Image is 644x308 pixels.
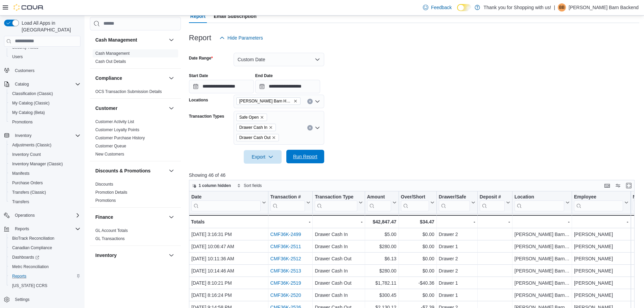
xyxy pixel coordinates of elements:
[7,52,83,62] button: Users
[9,234,80,242] span: BioTrack Reconciliation
[90,227,181,245] div: Finance
[401,194,434,211] button: Over/Short
[95,167,150,174] h3: Discounts & Promotions
[12,54,23,60] span: Users
[189,73,208,78] label: Start Date
[189,114,224,119] label: Transaction Types
[95,214,166,220] button: Finance
[15,213,35,218] span: Operations
[19,20,80,33] span: Load All Apps in [GEOGRAPHIC_DATA]
[614,182,622,190] button: Display options
[315,125,320,131] button: Open list of options
[12,80,31,88] button: Catalog
[7,89,83,98] button: Classification (Classic)
[189,80,254,93] input: Press the down key to open a popover containing a calendar.
[9,244,55,252] a: Canadian Compliance
[574,194,628,211] button: Employee
[95,89,162,94] a: OCS Transaction Submission Details
[9,90,80,98] span: Classification (Classic)
[236,114,267,121] span: Safe Open
[199,183,231,188] span: 1 column hidden
[9,244,80,252] span: Canadian Compliance
[12,255,39,260] span: Dashboards
[286,150,324,163] button: Run Report
[12,80,80,88] span: Catalog
[12,199,29,205] span: Transfers
[9,282,50,290] a: [US_STATE] CCRS
[7,117,83,127] button: Promotions
[315,99,320,104] button: Open list of options
[439,279,475,287] div: Drawer 1
[9,263,80,271] span: Metrc Reconciliation
[307,125,313,131] button: Clear input
[12,236,54,241] span: BioTrack Reconciliation
[248,150,278,164] span: Export
[7,108,83,117] button: My Catalog (Beta)
[9,169,80,177] span: Manifests
[12,110,45,115] span: My Catalog (Beta)
[228,34,263,41] span: Hide Parameters
[270,268,301,274] a: CMF36K-2513
[367,230,396,238] div: $5.00
[244,150,282,164] button: Export
[401,194,429,211] div: Over/Short
[95,214,113,220] h3: Finance
[15,226,29,232] span: Reports
[401,267,434,275] div: $0.00
[439,267,475,275] div: Drawer 2
[574,194,623,200] div: Employee
[401,255,434,263] div: $0.00
[167,167,175,175] button: Discounts & Promotions
[191,194,266,211] button: Date
[95,136,145,140] a: Customer Purchase History
[420,1,454,14] a: Feedback
[12,295,32,304] a: Settings
[272,136,276,140] button: Remove Drawer Cash Out from selection in this group
[1,294,83,304] button: Settings
[315,267,362,275] div: Drawer Cash In
[12,295,80,304] span: Settings
[574,218,628,226] div: -
[293,99,297,103] button: Remove Budd Barn Herkimer from selection in this group
[9,160,80,168] span: Inventory Manager (Classic)
[9,188,80,196] span: Transfers (Classic)
[15,81,29,87] span: Catalog
[9,150,44,159] a: Inventory Count
[1,79,83,89] button: Catalog
[367,279,396,287] div: $1,782.11
[401,279,434,287] div: -$40.36
[270,244,301,249] a: CMF36K-2511
[167,36,175,44] button: Cash Management
[9,198,80,206] span: Transfers
[9,118,35,126] a: Promotions
[12,180,43,186] span: Purchase Orders
[315,255,362,263] div: Drawer Cash Out
[236,97,301,105] span: Budd Barn Herkimer
[569,3,639,11] p: [PERSON_NAME] Barn Backend
[191,242,266,251] div: [DATE] 10:06:47 AM
[191,194,261,211] div: Date
[14,4,44,11] img: Cova
[90,118,181,161] div: Customer
[95,182,113,187] a: Discounts
[12,161,63,167] span: Inventory Manager (Classic)
[7,98,83,108] button: My Catalog (Classic)
[9,263,51,271] a: Metrc Reconciliation
[270,194,305,211] div: Transaction # URL
[554,3,555,11] p: |
[12,91,53,96] span: Classification (Classic)
[95,252,166,259] button: Inventory
[401,194,429,200] div: Over/Short
[9,109,48,117] a: My Catalog (Beta)
[9,253,80,261] span: Dashboards
[558,3,566,11] div: Budd Barn Backend
[515,242,570,251] div: [PERSON_NAME] Barn Herkimer
[401,242,434,251] div: $0.00
[95,37,166,43] button: Cash Management
[167,213,175,221] button: Finance
[439,291,475,299] div: Drawer 1
[367,218,396,226] div: $42,847.47
[559,3,565,11] span: BB
[12,283,47,288] span: [US_STATE] CCRS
